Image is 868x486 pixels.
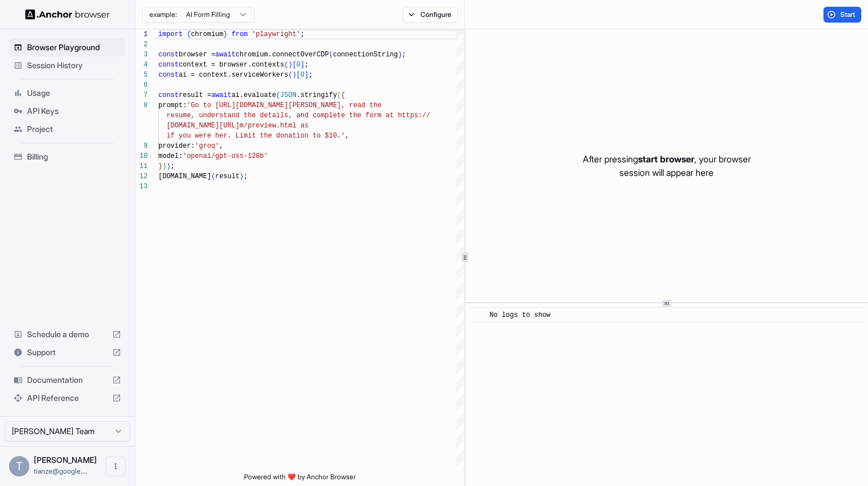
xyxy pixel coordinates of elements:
span: ) [166,162,170,170]
span: tianze@google.com [34,467,87,475]
span: ; [300,30,304,38]
span: await [211,91,232,99]
span: { [341,91,345,99]
span: context = browser.contexts [179,61,284,69]
span: Project [27,123,121,135]
span: ( [284,61,288,69]
span: start browser [638,153,694,165]
button: Start [823,7,861,23]
span: Documentation [27,374,108,386]
div: Browser Playground [9,38,126,56]
span: [ [296,71,300,79]
span: ) [162,162,166,170]
span: Support [27,347,108,358]
span: if you were her. Limit the donation to $10.' [166,132,345,140]
span: browser = [179,51,215,59]
span: ​ [476,310,481,321]
span: ad the [357,101,382,109]
div: 13 [135,182,148,192]
div: 4 [135,60,148,70]
span: 0 [296,61,300,69]
span: 'Go to [URL][DOMAIN_NAME][PERSON_NAME], re [187,101,357,109]
span: ( [337,91,341,99]
span: orm at https:// [369,112,430,120]
div: 8 [135,100,148,111]
span: from [232,30,248,38]
span: connectionString [333,51,398,59]
span: API Reference [27,392,108,404]
span: Powered with ❤️ by Anchor Browser [244,472,356,486]
span: result = [179,91,211,99]
span: chromium [191,30,224,38]
span: ) [288,61,292,69]
span: .stringify [296,91,337,99]
span: ; [171,162,175,170]
span: const [158,71,179,79]
span: const [158,91,179,99]
span: prompt: [158,101,187,109]
span: m/preview.html as [240,122,308,130]
div: Support [9,343,126,361]
span: ) [293,71,296,79]
div: 6 [135,80,148,90]
div: 11 [135,161,148,171]
span: No logs to show [490,311,551,319]
span: import [158,30,183,38]
div: API Reference [9,389,126,407]
span: 0 [300,71,304,79]
div: Usage [9,84,126,102]
span: ( [211,173,215,180]
div: Schedule a demo [9,325,126,343]
span: 'groq' [195,142,219,150]
p: After pressing , your browser session will appear here [583,152,751,179]
div: 9 [135,141,148,151]
span: 'openai/gpt-oss-120b' [183,152,268,160]
span: ; [243,173,247,180]
span: ] [304,71,308,79]
div: 12 [135,171,148,182]
span: await [215,51,236,59]
span: , [345,132,349,140]
span: [ [293,61,296,69]
span: ; [304,61,308,69]
div: 1 [135,29,148,39]
div: 3 [135,50,148,60]
div: Billing [9,148,126,166]
span: Session History [27,60,121,71]
div: Documentation [9,371,126,389]
span: example: [149,10,177,19]
span: Usage [27,87,121,99]
span: JSON [280,91,296,99]
span: ai = context.serviceWorkers [179,71,288,79]
div: 2 [135,39,148,50]
span: ( [329,51,333,59]
span: [DOMAIN_NAME] [158,173,211,180]
span: chromium.connectOverCDP [236,51,329,59]
span: Browser Playground [27,42,121,53]
span: const [158,61,179,69]
span: resume, understand the details, and complete the f [166,112,369,120]
div: Project [9,120,126,138]
span: ; [402,51,406,59]
span: provider: [158,142,195,150]
span: ) [240,173,243,180]
div: T [9,456,29,476]
span: ) [398,51,402,59]
img: Anchor Logo [25,9,110,20]
button: Open menu [105,456,126,476]
span: API Keys [27,105,121,117]
div: 7 [135,90,148,100]
span: Tianze Shi [34,455,97,465]
span: , [219,142,223,150]
span: Start [840,10,856,19]
span: } [158,162,162,170]
span: Schedule a demo [27,329,108,340]
span: result [215,173,240,180]
span: ai.evaluate [232,91,276,99]
div: Session History [9,56,126,74]
div: 5 [135,70,148,80]
span: ] [300,61,304,69]
span: ( [276,91,280,99]
span: 'playwright' [252,30,300,38]
span: const [158,51,179,59]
